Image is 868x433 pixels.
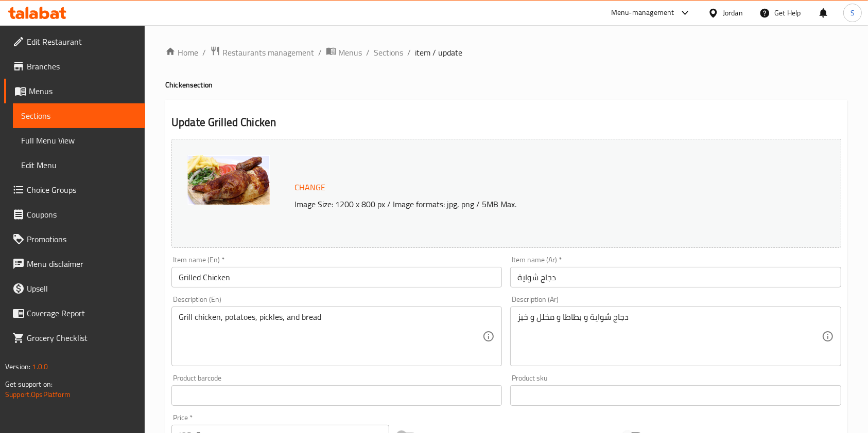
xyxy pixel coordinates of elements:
a: Coverage Report [4,301,145,326]
span: Promotions [27,233,137,245]
span: Restaurants management [222,46,314,59]
li: / [202,46,206,59]
input: Please enter product barcode [171,385,502,406]
span: Edit Restaurant [27,35,137,48]
span: Menu disclaimer [27,258,137,270]
a: Sections [374,46,403,59]
span: Change [294,180,325,195]
span: Upsell [27,282,137,295]
a: Upsell [4,276,145,301]
span: 1.0.0 [32,360,48,373]
h4: Chicken section [165,80,847,90]
li: / [318,46,322,59]
a: Menus [4,79,145,103]
a: Grocery Checklist [4,326,145,350]
input: Enter name Ar [510,267,841,287]
p: Image Size: 1200 x 800 px / Image formats: jpg, png / 5MB Max. [290,198,769,210]
textarea: Grill chicken, potatoes, pickles, and bread [179,312,482,361]
span: Get support on: [5,377,53,391]
a: Branches [4,54,145,79]
a: Support.OpsPlatform [5,388,71,401]
a: Promotions [4,227,145,251]
div: Menu-management [611,7,674,19]
textarea: دجاج شواية و بطاطا و مخلل و خبز [517,312,821,361]
a: Menus [326,46,362,59]
span: Coupons [27,208,137,221]
h2: Update Grilled Chicken [171,115,841,130]
a: Menu disclaimer [4,251,145,276]
a: Restaurants management [210,46,314,59]
a: Coupons [4,202,145,227]
span: item / update [415,46,462,59]
img: 20c010f2474f87ec7b99_637749369468924567.jpg [187,155,270,205]
span: Branches [27,60,137,73]
span: Grocery Checklist [27,332,137,344]
li: / [407,46,411,59]
a: Edit Menu [13,153,145,177]
a: Home [165,46,198,59]
span: Sections [21,110,137,122]
a: Edit Restaurant [4,29,145,54]
a: Full Menu View [13,128,145,153]
span: Menus [29,85,137,97]
span: Edit Menu [21,159,137,171]
li: / [366,46,370,59]
span: Menus [338,46,362,59]
nav: breadcrumb [165,46,847,59]
input: Please enter product sku [510,385,841,406]
a: Sections [13,103,145,128]
span: Choice Groups [27,184,137,196]
div: Jordan [723,7,743,19]
a: Choice Groups [4,177,145,202]
button: Change [290,177,329,198]
span: Version: [5,360,30,373]
span: Full Menu View [21,134,137,147]
span: S [850,7,855,19]
span: Coverage Report [27,307,137,319]
input: Enter name En [171,267,502,287]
